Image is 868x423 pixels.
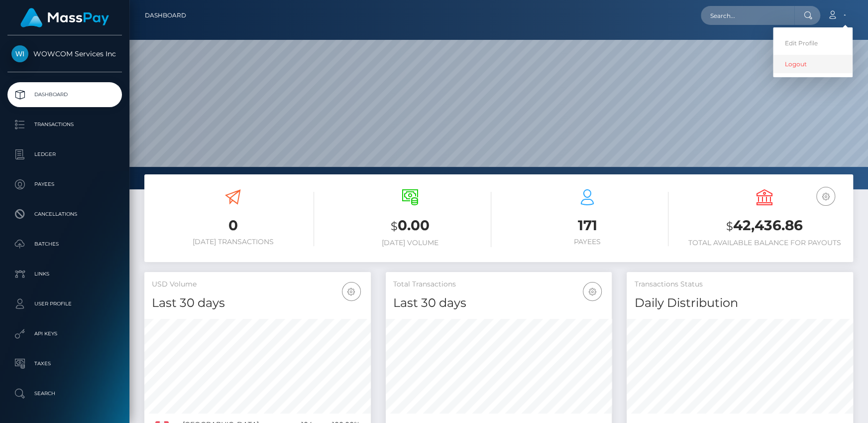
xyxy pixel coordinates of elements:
[152,238,314,246] h6: [DATE] Transactions
[11,356,118,371] p: Taxes
[11,117,118,132] p: Transactions
[701,6,794,25] input: Search...
[7,232,122,257] a: Batches
[152,216,314,235] h3: 0
[634,280,846,289] h5: Transactions Status
[7,381,122,406] a: Search
[7,291,122,316] a: User Profile
[506,238,668,246] h6: Payees
[7,202,122,227] a: Cancellations
[683,239,846,247] h6: Total Available Balance for Payouts
[773,34,853,52] a: Edit Profile
[329,239,491,247] h6: [DATE] Volume
[391,219,398,233] small: $
[145,5,186,26] a: Dashboard
[329,216,491,236] h3: 0.00
[11,147,118,162] p: Ledger
[7,351,122,376] a: Taxes
[11,207,118,222] p: Cancellations
[7,172,122,197] a: Payees
[7,49,122,58] span: WOWCOM Services Inc
[7,82,122,107] a: Dashboard
[11,237,118,252] p: Batches
[11,386,118,401] p: Search
[11,87,118,102] p: Dashboard
[773,55,853,73] a: Logout
[7,262,122,286] a: Links
[11,45,28,62] img: WOWCOM Services Inc
[11,296,118,311] p: User Profile
[11,326,118,341] p: API Keys
[506,216,668,235] h3: 171
[11,177,118,192] p: Payees
[634,294,846,312] h4: Daily Distribution
[20,8,109,27] img: MassPay Logo
[152,280,363,289] h5: USD Volume
[393,280,605,289] h5: Total Transactions
[152,294,363,312] h4: Last 30 days
[393,294,605,312] h4: Last 30 days
[7,112,122,137] a: Transactions
[7,142,122,167] a: Ledger
[683,216,846,236] h3: 42,436.86
[7,321,122,346] a: API Keys
[11,267,118,282] p: Links
[726,219,733,233] small: $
